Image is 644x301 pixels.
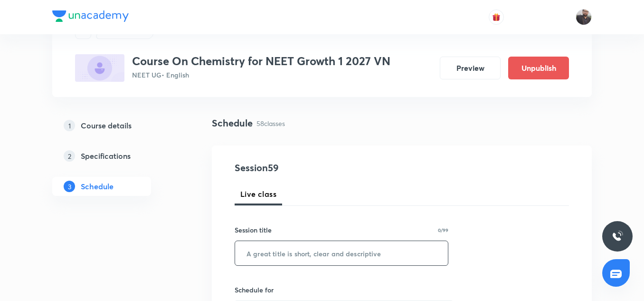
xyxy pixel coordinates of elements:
h3: Course On Chemistry for NEET Growth 1 2027 VN [132,54,390,68]
p: 2 [64,150,75,162]
img: DCC76A59-A46A-4FE9-90C3-8E56601A5C7C_plus.png [75,54,124,82]
p: 58 classes [256,118,285,128]
h5: Course details [81,120,132,131]
img: Vishal Choudhary [576,9,592,25]
p: 3 [64,181,75,192]
p: NEET UG • English [132,70,390,80]
h4: Schedule [212,116,253,130]
h5: Specifications [81,150,131,162]
img: ttu [612,231,623,242]
button: avatar [489,10,504,25]
img: avatar [492,13,501,21]
h6: Session title [235,225,272,235]
a: Company Logo [52,10,129,24]
button: Preview [440,57,501,79]
span: Live class [240,188,276,200]
p: 0/99 [438,228,448,233]
a: 2Specifications [52,146,181,165]
button: Unpublish [508,57,569,79]
a: 1Course details [52,116,181,135]
h4: Session 59 [235,161,408,175]
img: Company Logo [52,10,129,22]
p: 1 [64,120,75,131]
h5: Schedule [81,181,114,192]
input: A great title is short, clear and descriptive [235,241,448,265]
h6: Schedule for [235,285,448,295]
